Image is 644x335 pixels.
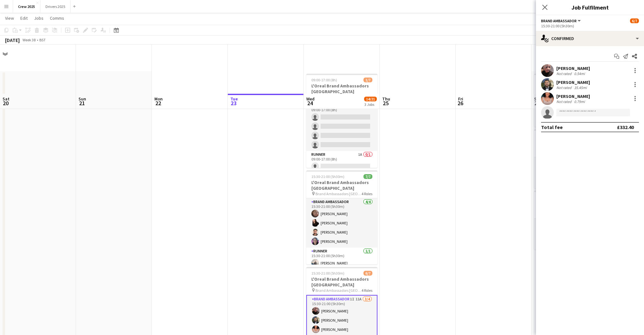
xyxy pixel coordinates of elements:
[364,102,376,107] div: 3 Jobs
[536,3,644,11] h3: Job Fulfilment
[78,96,86,102] span: Sun
[21,38,37,42] span: Week 38
[363,78,372,82] span: 1/7
[20,15,28,21] span: Edit
[534,191,605,250] app-job-card: 13:00-18:00 (5h)2/2[PERSON_NAME] Chicken Advert Walkers Preston [PERSON_NAME] Preston1 Role[PERSO...
[3,14,17,22] a: View
[534,74,605,127] div: 09:00-17:00 (8h)0/2Go Outdoors Leafletting Leafletting Banbury1 RoleBrand Ambassador1A0/209:00-17...
[306,83,377,94] h3: L'Oreal Brand Ambassadors [GEOGRAPHIC_DATA]
[363,271,372,276] span: 6/7
[154,96,163,102] span: Mon
[153,99,163,107] span: 22
[13,0,40,13] button: Crew 2025
[306,248,377,269] app-card-role: Runner1/115:30-21:00 (5h30m)[PERSON_NAME]
[556,99,573,104] div: Not rated
[534,96,541,102] span: Sat
[364,97,377,101] span: 14/21
[34,15,44,21] span: Jobs
[556,71,573,76] div: Not rated
[306,198,377,248] app-card-role: Brand Ambassador4/415:30-21:00 (5h30m)[PERSON_NAME][PERSON_NAME][PERSON_NAME][PERSON_NAME]
[617,124,634,130] div: £332.40
[362,288,372,293] span: 4 Roles
[31,14,46,22] a: Jobs
[556,85,573,90] div: Not rated
[306,102,377,151] app-card-role: Brand Ambassador1I2A0/409:00-17:00 (8h)
[534,200,605,211] h3: [PERSON_NAME] Chicken Advert Walkers Preston
[381,99,390,107] span: 25
[311,174,344,179] span: 15:30-21:00 (5h30m)
[305,99,315,107] span: 24
[533,99,541,107] span: 27
[2,99,10,107] span: 20
[573,99,586,104] div: 0.79mi
[18,14,30,22] a: Edit
[362,191,372,196] span: 4 Roles
[5,37,20,43] div: [DATE]
[311,78,337,82] span: 09:00-17:00 (8h)
[50,15,64,21] span: Comms
[5,15,14,21] span: View
[229,99,238,107] span: 23
[573,71,586,76] div: 0.54mi
[534,157,605,188] app-card-role: [PERSON_NAME]2/210:30-15:30 (5h)[PERSON_NAME][PERSON_NAME]
[382,96,390,102] span: Thu
[78,99,86,107] span: 21
[315,191,362,196] span: Brand Ambassadors [GEOGRAPHIC_DATA]
[541,24,639,28] div: 15:30-21:00 (5h30m)
[39,38,46,42] div: BST
[457,99,463,107] span: 26
[363,174,372,179] span: 7/7
[311,271,344,276] span: 15:30-21:00 (5h30m)
[556,93,590,99] div: [PERSON_NAME]
[306,170,377,264] app-job-card: 15:30-21:00 (5h30m)7/7L'Oreal Brand Ambassadors [GEOGRAPHIC_DATA] Brand Ambassadors [GEOGRAPHIC_D...
[230,96,238,102] span: Tue
[306,276,377,288] h3: L'Oreal Brand Ambassadors [GEOGRAPHIC_DATA]
[556,79,590,85] div: [PERSON_NAME]
[630,18,639,23] span: 6/7
[573,85,588,90] div: 35.45mi
[541,18,577,23] span: Brand Ambassador
[541,124,563,130] div: Total fee
[306,74,377,168] app-job-card: 09:00-17:00 (8h)1/7L'Oreal Brand Ambassadors [GEOGRAPHIC_DATA] Brand Ambassadors [GEOGRAPHIC_DATA...
[534,83,605,89] h3: Go Outdoors Leafletting
[458,96,463,102] span: Fri
[556,65,590,71] div: [PERSON_NAME]
[306,96,315,102] span: Wed
[40,0,71,13] button: Drivers 2025
[306,180,377,191] h3: L'Oreal Brand Ambassadors [GEOGRAPHIC_DATA]
[534,219,605,250] app-card-role: [PERSON_NAME]2/213:00-18:00 (5h)[PERSON_NAME][PERSON_NAME]
[536,31,644,46] div: Confirmed
[534,96,605,127] app-card-role: Brand Ambassador1A0/209:00-17:00 (8h)
[534,129,605,188] app-job-card: 10:30-15:30 (5h)2/2[PERSON_NAME]'s Brown Chicken Advert Walkers Brentford [PERSON_NAME] Brentford...
[541,18,582,23] button: Brand Ambassador
[3,96,10,102] span: Sat
[315,288,362,293] span: Brand Ambassadors [GEOGRAPHIC_DATA]
[306,151,377,173] app-card-role: Runner1A0/109:00-17:00 (8h)
[47,14,67,22] a: Comms
[534,139,605,150] h3: [PERSON_NAME]'s Brown Chicken Advert Walkers Brentford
